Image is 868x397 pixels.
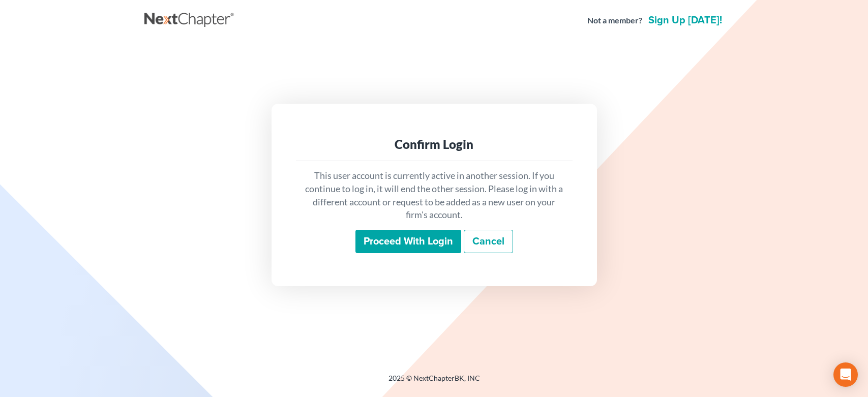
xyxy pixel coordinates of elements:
div: Open Intercom Messenger [833,362,858,387]
p: This user account is currently active in another session. If you continue to log in, it will end ... [304,169,564,222]
a: Sign up [DATE]! [646,15,724,25]
strong: Not a member? [587,15,642,26]
div: Confirm Login [304,136,564,152]
a: Cancel [464,230,513,253]
div: 2025 © NextChapterBK, INC [144,373,724,391]
input: Proceed with login [355,230,461,253]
